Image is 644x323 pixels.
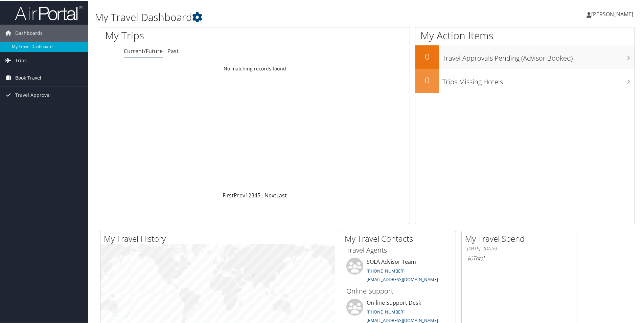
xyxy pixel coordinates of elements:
[415,28,635,42] h1: My Action Items
[346,286,451,295] h3: Online Support
[367,308,405,314] a: [PHONE_NUMBER]
[465,232,576,244] h2: My Travel Spend
[15,4,83,20] img: airportal-logo.png
[276,191,287,198] a: Last
[346,245,451,254] h3: Travel Agents
[415,74,439,85] h2: 0
[124,47,163,54] a: Current/Future
[367,276,438,282] a: [EMAIL_ADDRESS][DOMAIN_NAME]
[415,50,439,62] h2: 0
[442,73,635,86] h3: Trips Missing Hotels
[467,254,473,261] span: $0
[167,47,179,54] a: Past
[95,9,458,24] h1: My Travel Dashboard
[467,245,571,251] h6: [DATE] - [DATE]
[15,51,27,68] span: Trips
[367,267,405,273] a: [PHONE_NUMBER]
[442,49,635,62] h3: Travel Approvals Pending (Advisor Booked)
[467,254,571,261] h6: Total
[343,257,454,285] li: SOLA Advisor Team
[15,24,43,41] span: Dashboards
[586,3,640,24] a: [PERSON_NAME]
[254,191,257,198] a: 4
[105,28,276,42] h1: My Trips
[223,191,234,198] a: First
[591,10,633,17] span: [PERSON_NAME]
[100,62,410,74] td: No matching records found
[260,191,264,198] span: …
[415,68,635,92] a: 0Trips Missing Hotels
[245,191,248,198] a: 1
[264,191,276,198] a: Next
[15,86,51,103] span: Travel Approval
[367,317,438,323] a: [EMAIL_ADDRESS][DOMAIN_NAME]
[345,232,456,244] h2: My Travel Contacts
[234,191,245,198] a: Prev
[104,232,335,244] h2: My Travel History
[251,191,254,198] a: 3
[248,191,251,198] a: 2
[415,45,635,68] a: 0Travel Approvals Pending (Advisor Booked)
[257,191,260,198] a: 5
[15,69,41,86] span: Book Travel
